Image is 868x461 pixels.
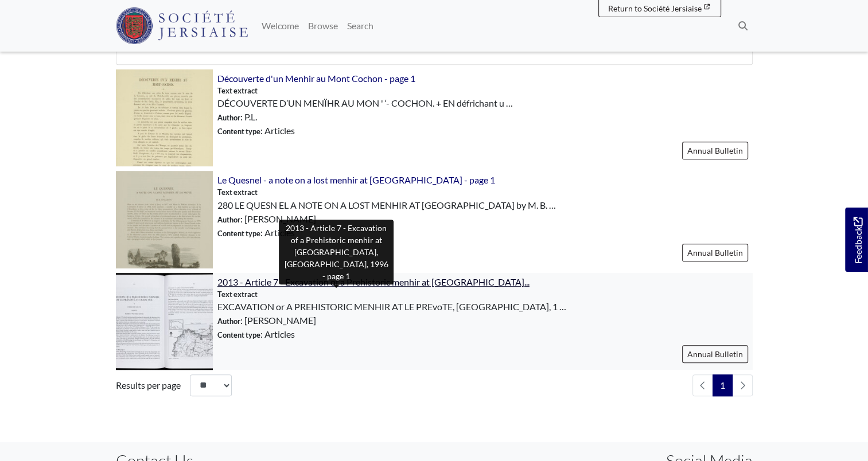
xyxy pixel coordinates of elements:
span: 280 LE QUESN EL A NOTE ON A LOST MENHIR AT [GEOGRAPHIC_DATA] by M. B. … [217,198,556,212]
span: DÉCOUVERTE D’UN MENÏHR AU MON ' ‘- COCHON. + EN défrichant u … [217,96,513,110]
a: Browse [303,14,342,37]
span: : Articles [217,226,295,240]
span: Text extract [217,85,258,96]
span: : [PERSON_NAME] [217,314,316,327]
img: Le Quesnel - a note on a lost menhir at La Moye - page 1 [116,171,213,268]
span: Author [217,113,240,122]
a: Société Jersiaise logo [116,5,248,47]
span: : [PERSON_NAME] [217,212,316,226]
span: Content type [217,229,260,238]
label: Results per page [116,378,181,392]
span: : Articles [217,327,295,341]
a: Welcome [257,14,303,37]
nav: pagination [688,374,753,396]
img: Société Jersiaise [116,7,248,44]
div: 2013 - Article 7 - Excavation of a Prehistoric menhir at [GEOGRAPHIC_DATA], [GEOGRAPHIC_DATA], 19... [279,220,394,284]
span: Return to Société Jersiaise [608,3,702,13]
span: Content type [217,127,260,136]
a: Annual Bulletin [682,345,748,363]
span: Author [217,317,240,326]
span: Goto page 1 [713,374,733,396]
li: Previous page [692,374,713,396]
a: Annual Bulletin [682,244,748,261]
span: Text extract [217,187,258,198]
span: Author [217,215,240,224]
a: Would you like to provide feedback? [845,208,868,272]
span: Content type [217,330,260,339]
span: Feedback [851,217,865,263]
span: EXCAVATION or A PREHISTORIC MENHIR AT LE PREvoTE, [GEOGRAPHIC_DATA], 1 … [217,300,566,314]
a: Le Quesnel - a note on a lost menhir at [GEOGRAPHIC_DATA] - page 1 [217,174,495,185]
a: 2013 - Article 7 - Excavation of a Prehistoric menhir at [GEOGRAPHIC_DATA]... [217,276,530,287]
span: : Articles [217,124,295,138]
img: Découverte d'un Menhir au Mont Cochon - page 1 [116,69,213,166]
span: : P.L. [217,110,257,124]
a: Annual Bulletin [682,142,748,159]
a: Search [342,14,378,37]
a: Découverte d'un Menhir au Mont Cochon - page 1 [217,73,415,84]
img: 2013 - Article 7 - Excavation of a Prehistoric menhir at Le Prévôté, St Ouen, 1996 - page 1 [116,273,213,370]
span: Text extract [217,289,258,300]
